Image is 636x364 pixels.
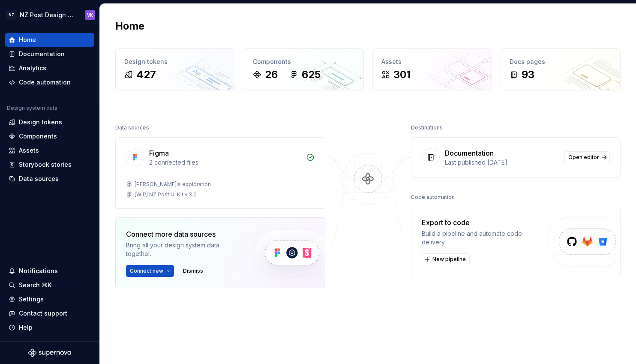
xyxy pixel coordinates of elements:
button: Dismiss [179,265,207,277]
div: Last published [DATE] [445,158,560,167]
svg: Supernova Logo [28,349,71,357]
a: Home [5,33,94,47]
a: Design tokens [5,115,94,129]
div: Home [19,36,36,44]
div: Design system data [7,105,57,111]
a: Data sources [5,172,94,186]
div: Build a pipeline and automate code delivery. [422,229,547,247]
div: Docs pages [510,57,612,66]
button: Contact support [5,307,94,320]
div: Storybook stories [19,160,72,169]
div: Settings [19,295,44,304]
div: NZ [6,10,16,20]
div: Components [253,57,355,66]
div: Data sources [115,122,149,134]
span: Connect new [130,268,163,274]
div: Notifications [19,267,58,275]
div: Bring all your design system data together. [126,241,239,258]
a: Settings [5,292,94,306]
div: Documentation [445,148,494,158]
div: VK [87,12,93,18]
span: New pipeline [432,256,466,263]
div: Code automation [19,78,71,87]
div: Assets [381,57,483,66]
a: Open editor [564,151,610,163]
a: Components [5,129,94,143]
h2: Home [115,19,144,33]
div: Data sources [19,174,59,183]
div: Connect more data sources [126,229,239,239]
button: Connect new [126,265,174,277]
div: Design tokens [19,118,62,126]
div: 93 [522,68,534,81]
div: Figma [149,148,169,158]
div: [WIP] NZ Post UI Kit v.3.0 [135,191,197,198]
div: Search ⌘K [19,281,51,289]
div: 26 [265,68,278,81]
div: Design tokens [124,57,226,66]
a: Assets301 [372,48,492,90]
a: Design tokens427 [115,48,235,90]
div: Help [19,323,33,332]
button: New pipeline [422,253,470,265]
div: 625 [302,68,321,81]
a: Docs pages93 [501,48,621,90]
div: Documentation [19,50,65,58]
div: 2 connected files [149,158,301,167]
div: Export to code [422,217,547,228]
div: [PERSON_NAME]'s exploration [135,181,211,188]
button: Help [5,321,94,334]
div: Destinations [411,122,443,134]
span: Open editor [568,154,599,161]
button: Search ⌘K [5,278,94,292]
div: Assets [19,146,39,155]
a: Assets [5,144,94,157]
a: Analytics [5,61,94,75]
button: Notifications [5,264,94,278]
div: Analytics [19,64,46,72]
span: Dismiss [183,268,203,274]
div: 427 [136,68,156,81]
div: Components [19,132,57,141]
a: Documentation [5,47,94,61]
div: Code automation [411,191,455,203]
a: Figma2 connected files[PERSON_NAME]'s exploration[WIP] NZ Post UI Kit v.3.0 [115,137,325,209]
a: Components26625 [244,48,364,90]
div: Contact support [19,309,67,318]
div: 301 [393,68,411,81]
div: NZ Post Design System [20,11,75,19]
a: Code automation [5,75,94,89]
button: NZNZ Post Design SystemVK [2,6,98,24]
a: Storybook stories [5,158,94,171]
